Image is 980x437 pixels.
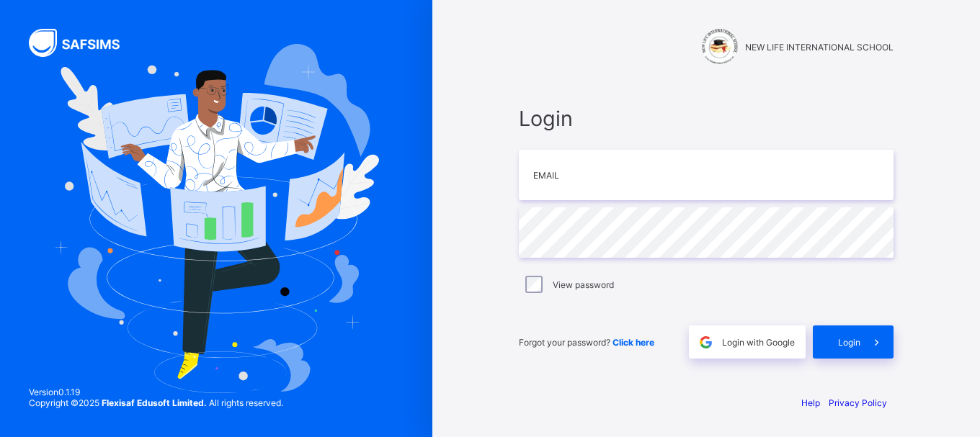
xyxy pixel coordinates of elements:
span: Login with Google [722,337,795,348]
a: Help [801,397,820,408]
img: SAFSIMS Logo [29,29,137,57]
a: Privacy Policy [829,397,887,408]
img: Hero Image [53,44,379,394]
span: Login [838,337,860,348]
img: google.396cfc9801f0270233282035f929180a.svg [698,334,714,351]
span: Version 0.1.19 [29,387,283,397]
span: Copyright © 2025 All rights reserved. [29,397,283,408]
strong: Flexisaf Edusoft Limited. [102,397,207,408]
span: NEW LIFE INTERNATIONAL SCHOOL [745,42,894,53]
span: Forgot your password? [519,337,654,348]
span: Login [519,106,894,131]
label: View password [553,279,614,290]
a: Click here [612,337,654,348]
